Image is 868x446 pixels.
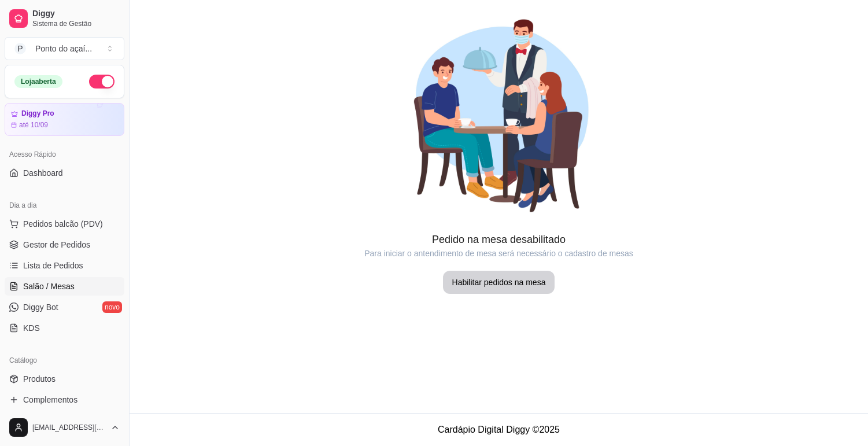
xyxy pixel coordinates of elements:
a: Diggy Botnovo [5,298,124,316]
a: Diggy Proaté 10/09 [5,103,124,136]
button: Select a team [5,37,124,60]
span: Salão / Mesas [23,281,75,292]
span: KDS [23,322,40,334]
article: até 10/09 [19,120,48,130]
span: Pedidos balcão (PDV) [23,218,103,230]
div: Dia a dia [5,196,124,215]
span: Diggy [32,9,120,19]
a: Salão / Mesas [5,277,124,296]
button: [EMAIL_ADDRESS][DOMAIN_NAME] [5,414,124,441]
span: Dashboard [23,167,63,179]
a: Gestor de Pedidos [5,235,124,254]
a: DiggySistema de Gestão [5,5,124,32]
a: KDS [5,319,124,337]
article: Diggy Pro [21,109,54,118]
div: Ponto do açaí ... [35,43,92,54]
span: Sistema de Gestão [32,19,120,28]
div: Acesso Rápido [5,145,124,164]
footer: Cardápio Digital Diggy © 2025 [130,413,868,446]
span: Complementos [23,394,77,406]
button: Alterar Status [89,75,114,89]
span: Lista de Pedidos [23,260,83,271]
a: Lista de Pedidos [5,256,124,275]
span: [EMAIL_ADDRESS][DOMAIN_NAME] [32,423,106,432]
div: Loja aberta [14,75,62,88]
article: Pedido na mesa desabilitado [130,231,868,248]
article: Para iniciar o antendimento de mesa será necessário o cadastro de mesas [130,248,868,259]
span: Diggy Bot [23,301,58,313]
button: Habilitar pedidos na mesa [443,271,555,294]
a: Complementos [5,390,124,409]
a: Dashboard [5,164,124,182]
span: Produtos [23,373,56,385]
span: P [14,43,26,54]
div: Catálogo [5,351,124,370]
span: Gestor de Pedidos [23,239,90,250]
a: Produtos [5,370,124,388]
button: Pedidos balcão (PDV) [5,215,124,233]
